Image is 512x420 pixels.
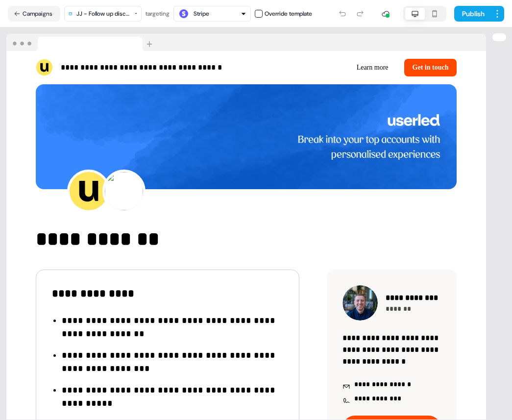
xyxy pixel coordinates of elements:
[342,397,350,405] img: Icon
[454,6,490,22] button: Publish
[6,34,157,51] img: Browser topbar
[342,285,378,321] img: Contact photo
[342,383,350,391] img: Icon
[146,9,170,19] div: targeting
[194,9,209,19] div: Stripe
[404,59,457,76] button: Get in touch
[250,59,457,76] div: Learn moreGet in touch
[349,59,396,76] button: Learn more
[36,84,457,190] img: Image
[8,6,60,22] button: Campaigns
[173,6,251,22] button: Stripe
[265,9,312,19] div: Override template
[479,39,506,61] button: Styles
[76,9,131,19] div: JJ - Follow up discovery template 2025 Copy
